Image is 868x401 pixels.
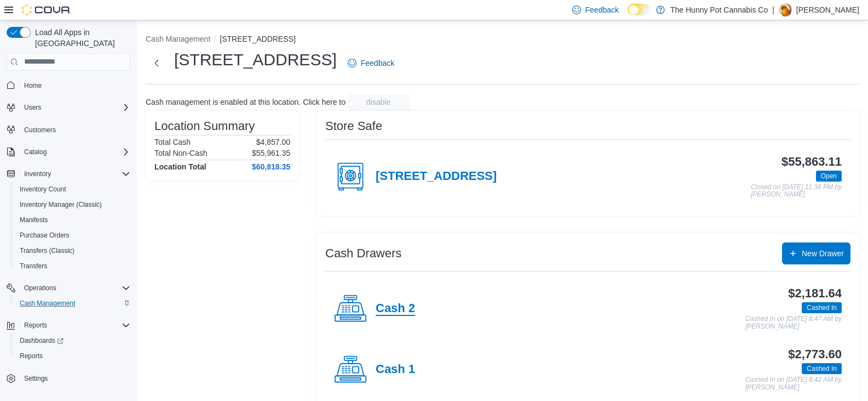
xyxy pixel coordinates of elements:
span: New Drawer [802,248,844,259]
button: Next [146,52,168,74]
span: Purchase Orders [20,231,70,240]
span: Settings [24,374,48,383]
h4: Location Total [154,162,206,171]
button: disable [348,93,409,111]
h4: [STREET_ADDRESS] [376,170,497,184]
button: Inventory [2,166,135,182]
button: Inventory Count [11,182,135,197]
button: Cash Management [11,296,135,311]
a: Home [20,79,46,92]
span: Catalog [24,148,47,156]
span: Cashed In [807,303,837,313]
span: Transfers (Classic) [15,244,130,257]
span: Home [24,81,42,90]
a: Settings [20,372,52,385]
h3: $55,863.11 [781,155,842,168]
h6: Total Cash [154,138,191,146]
img: Cova [22,4,71,15]
span: Cashed In [807,364,837,374]
h3: Store Safe [325,120,382,133]
span: Inventory [20,167,130,180]
h3: Location Summary [154,120,255,133]
span: Dashboards [15,334,130,347]
span: Settings [20,371,130,385]
h6: Total Non-Cash [154,149,208,157]
h1: [STREET_ADDRESS] [174,49,337,71]
span: Reports [20,319,130,332]
button: Operations [2,280,135,296]
span: Open [821,171,837,181]
h3: $2,773.60 [788,348,842,361]
span: Dashboards [20,336,64,345]
a: Transfers (Classic) [15,244,79,257]
p: Cash management is enabled at this location. Click here to [146,98,346,106]
span: Transfers (Classic) [20,246,74,255]
h3: $2,181.64 [788,287,842,300]
p: [PERSON_NAME] [796,3,859,16]
nav: An example of EuiBreadcrumbs [146,33,859,47]
p: Cashed In on [DATE] 8:42 AM by [PERSON_NAME] [745,376,842,391]
p: Cashed In on [DATE] 8:47 AM by [PERSON_NAME] [745,315,842,330]
p: $55,961.35 [252,149,290,157]
span: Inventory Count [15,183,130,196]
span: Open [816,171,842,182]
span: Inventory Count [20,185,66,194]
span: Feedback [361,58,394,69]
span: Purchase Orders [15,229,130,242]
button: Reports [11,348,135,364]
button: Transfers (Classic) [11,243,135,258]
input: Dark Mode [628,4,651,15]
a: Inventory Count [15,183,71,196]
button: Home [2,77,135,93]
span: Transfers [15,259,130,273]
p: Closed on [DATE] 11:36 PM by [PERSON_NAME] [751,184,842,199]
button: Catalog [2,144,135,160]
button: Inventory [20,167,55,180]
button: Transfers [11,258,135,274]
span: Cash Management [15,297,130,310]
h4: Cash 2 [376,302,415,316]
span: disable [366,97,390,108]
h4: Cash 1 [376,363,415,377]
button: Catalog [20,145,51,159]
button: Users [2,100,135,115]
span: Cash Management [20,299,75,308]
span: Operations [24,284,56,292]
a: Transfers [15,259,51,273]
a: Dashboards [15,334,68,347]
h3: Cash Drawers [325,247,401,260]
span: Users [24,103,41,112]
button: Settings [2,370,135,386]
a: Reports [15,349,47,363]
div: Andy Ramgobin [779,3,792,16]
span: Home [20,78,130,92]
span: Operations [20,281,130,295]
span: Cashed In [802,363,842,374]
button: Manifests [11,212,135,228]
span: Customers [24,126,56,134]
p: The Hunny Pot Cannabis Co [670,3,768,16]
a: Cash Management [15,297,79,310]
a: Customers [20,123,60,137]
button: [STREET_ADDRESS] [220,35,295,43]
a: Inventory Manager (Classic) [15,198,106,211]
h4: $60,818.35 [252,162,290,171]
span: Inventory Manager (Classic) [20,200,102,209]
span: Cashed In [802,302,842,313]
span: Load All Apps in [GEOGRAPHIC_DATA] [31,27,130,49]
span: Transfers [20,262,47,270]
button: Cash Management [146,35,210,43]
span: Customers [20,123,130,137]
span: Inventory Manager (Classic) [15,198,130,211]
a: Purchase Orders [15,229,74,242]
button: Purchase Orders [11,228,135,243]
span: Catalog [20,145,130,159]
span: Feedback [585,4,619,15]
p: $4,857.00 [256,138,290,146]
button: Inventory Manager (Classic) [11,197,135,212]
span: Users [20,101,130,114]
a: Manifests [15,213,52,227]
a: Feedback [343,52,399,74]
button: Reports [20,319,51,332]
span: Manifests [15,213,130,227]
